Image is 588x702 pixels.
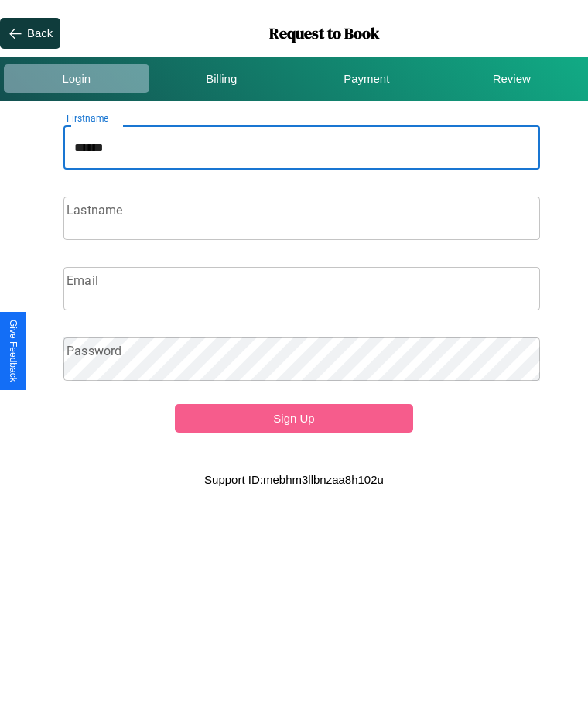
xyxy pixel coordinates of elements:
div: Billing [149,64,295,93]
div: Give Feedback [8,320,19,382]
button: Sign Up [175,404,413,433]
p: Support ID: mebhm3llbnzaa8h102u [204,469,384,490]
div: Payment [294,64,439,93]
div: Review [439,64,585,93]
div: Back [27,26,53,39]
label: Firstname [67,111,108,125]
div: Login [4,64,149,93]
h1: Request to Book [60,22,588,44]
